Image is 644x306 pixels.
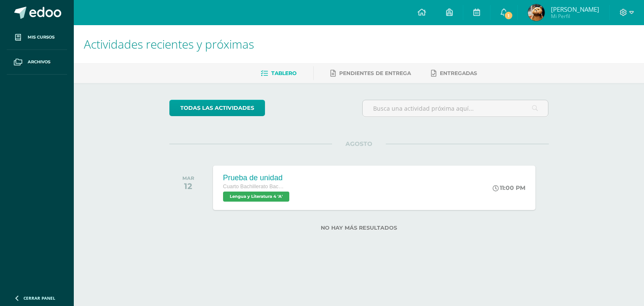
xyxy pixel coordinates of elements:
[169,100,265,116] a: todas las Actividades
[330,67,411,80] a: Pendientes de entrega
[363,100,548,117] input: Busca una actividad próxima aquí...
[261,67,296,80] a: Tablero
[7,50,67,75] a: Archivos
[182,175,194,181] div: MAR
[551,13,599,20] span: Mi Perfil
[223,192,289,202] span: Lengua y Literatura 4 'A'
[28,34,55,41] span: Mis cursos
[28,59,50,65] span: Archivos
[223,184,286,189] span: Cuarto Bachillerato Bachillerato en CCLL con Orientación en Diseño Gráfico
[493,184,525,192] div: 11:00 PM
[23,295,55,301] span: Cerrar panel
[182,181,194,191] div: 12
[271,70,296,76] span: Tablero
[528,4,545,21] img: 1f3c62ab429f1996ca9f7279cf839d6f.png
[169,225,549,231] label: No hay más resultados
[84,36,254,52] span: Actividades recientes y próximas
[332,140,386,148] span: AGOSTO
[551,5,599,13] span: [PERSON_NAME]
[339,70,411,76] span: Pendientes de entrega
[223,174,291,182] div: Prueba de unidad
[440,70,477,76] span: Entregadas
[504,11,513,20] span: 1
[7,25,67,50] a: Mis cursos
[431,67,477,80] a: Entregadas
